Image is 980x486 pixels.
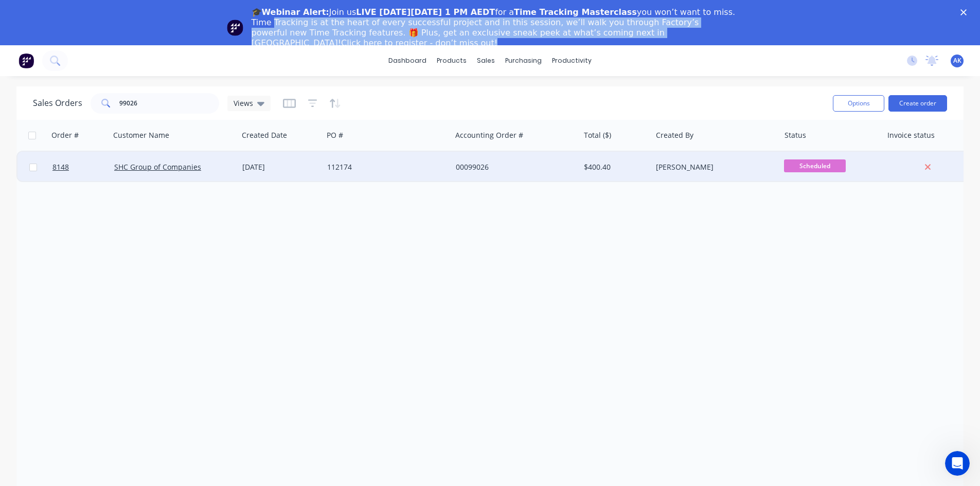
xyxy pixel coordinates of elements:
[785,130,806,140] div: Status
[945,451,970,476] iframe: Intercom live chat
[784,159,846,172] span: Scheduled
[960,9,971,15] div: Close
[52,162,69,172] span: 8148
[432,53,472,68] div: products
[584,130,611,140] div: Total ($)
[327,130,343,140] div: PO #
[547,53,597,68] div: productivity
[242,130,287,140] div: Created Date
[51,130,79,140] div: Order #
[242,162,319,172] div: [DATE]
[514,7,637,17] b: Time Tracking Masterclass
[656,162,770,172] div: [PERSON_NAME]
[455,130,523,140] div: Accounting Order #
[500,53,547,68] div: purchasing
[252,7,737,48] div: Join us for a you won’t want to miss. Time Tracking is at the heart of every successful project a...
[383,53,432,68] a: dashboard
[33,98,82,108] h1: Sales Orders
[341,38,497,48] a: Click here to register - don’t miss out!
[887,130,935,140] div: Invoice status
[119,93,220,114] input: Search...
[113,130,169,140] div: Customer Name
[456,162,570,172] div: 00099026
[953,56,961,65] span: AK
[327,162,441,172] div: 112174
[234,98,253,109] span: Views
[656,130,693,140] div: Created By
[252,7,329,17] b: 🎓Webinar Alert:
[472,53,500,68] div: sales
[114,162,201,172] a: SHC Group of Companies
[227,20,243,36] img: Profile image for Team
[356,7,495,17] b: LIVE [DATE][DATE] 1 PM AEDT
[19,53,34,68] img: Factory
[584,162,644,172] div: $400.40
[888,95,947,112] button: Create order
[52,152,114,183] a: 8148
[833,95,884,112] button: Options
